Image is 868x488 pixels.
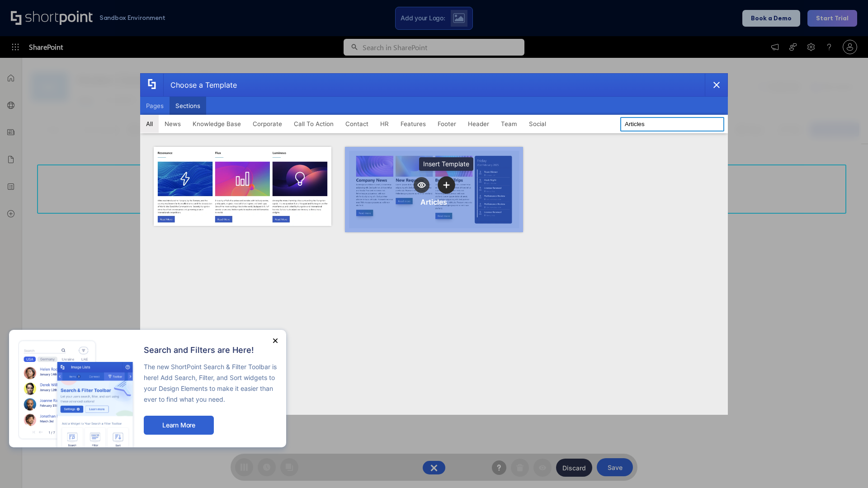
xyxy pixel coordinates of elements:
button: Knowledge Base [187,115,247,133]
button: Features [395,115,432,133]
button: Social [523,115,552,133]
img: new feature image [18,339,135,447]
button: Header [462,115,495,133]
div: template selector [140,73,728,415]
button: News [159,115,187,133]
button: Sections [170,97,206,115]
button: Corporate [247,115,288,133]
iframe: Chat Widget [823,445,868,488]
button: All [140,115,159,133]
div: Articles [420,197,447,206]
div: Choose a Template [163,74,237,96]
button: HR [374,115,395,133]
button: Pages [140,97,170,115]
button: Call To Action [288,115,340,133]
button: Footer [432,115,462,133]
button: Learn More [144,416,214,435]
button: Team [495,115,523,133]
button: Contact [340,115,374,133]
input: Search [620,117,724,131]
h2: Search and Filters are Here! [144,346,277,355]
p: The new ShortPoint Search & Filter Toolbar is here! Add Search, Filter, and Sort widgets to your ... [144,361,277,405]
